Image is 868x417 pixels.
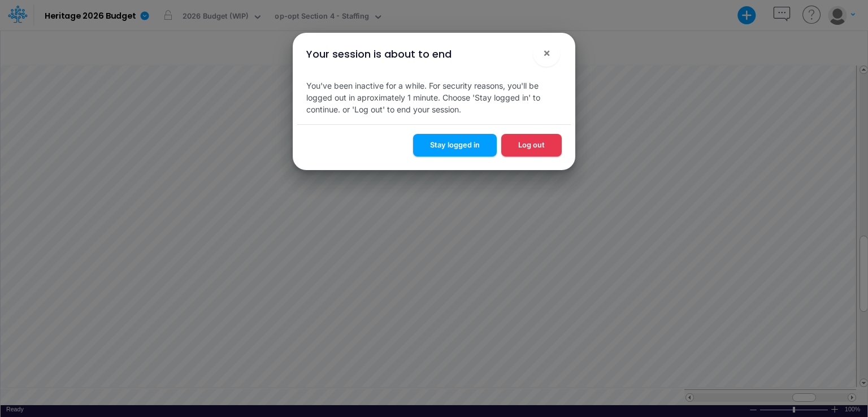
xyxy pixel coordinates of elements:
button: Log out [501,134,562,156]
button: Stay logged in [413,134,497,156]
button: Close [533,40,560,67]
span: × [543,46,550,59]
div: Your session is about to end [306,46,452,62]
div: You've been inactive for a while. For security reasons, you'll be logged out in aproximately 1 mi... [297,71,571,124]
